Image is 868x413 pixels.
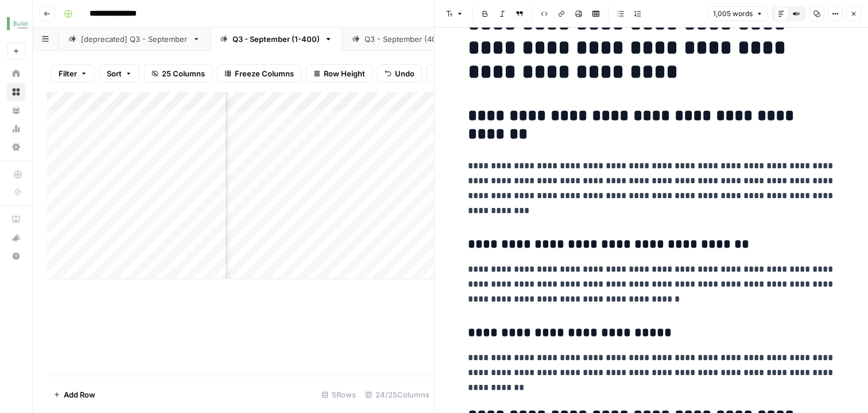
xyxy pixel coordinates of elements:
[7,64,25,83] a: Home
[59,68,77,79] span: Filter
[361,385,434,404] div: 24/25 Columns
[107,68,122,79] span: Sort
[99,64,139,83] button: Sort
[324,68,365,79] span: Row Height
[7,229,25,246] div: What's new?
[708,6,768,21] button: 1,005 words
[7,13,28,34] img: Buildium Logo
[144,64,212,83] button: 25 Columns
[7,83,25,101] a: Browse
[395,68,414,79] span: Undo
[232,33,320,45] div: Q3 - September (1-400)
[7,9,25,38] button: Workspace: Buildium
[46,385,102,404] button: Add Row
[342,28,472,51] a: Q3 - September (400+)
[7,101,25,119] a: Your Data
[306,64,373,83] button: Row Height
[210,28,342,51] a: Q3 - September (1-400)
[59,28,210,51] a: [deprecated] Q3 - September
[713,9,753,19] span: 1,005 words
[162,68,205,79] span: 25 Columns
[7,138,25,156] a: Settings
[235,68,294,79] span: Freeze Columns
[7,229,25,247] button: What's new?
[64,389,95,400] span: Add Row
[377,64,422,83] button: Undo
[365,33,450,45] div: Q3 - September (400+)
[217,64,301,83] button: Freeze Columns
[51,64,95,83] button: Filter
[7,119,25,138] a: Usage
[81,33,188,45] div: [deprecated] Q3 - September
[7,247,25,265] button: Help + Support
[317,385,361,404] div: 5 Rows
[7,210,25,229] a: AirOps Academy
